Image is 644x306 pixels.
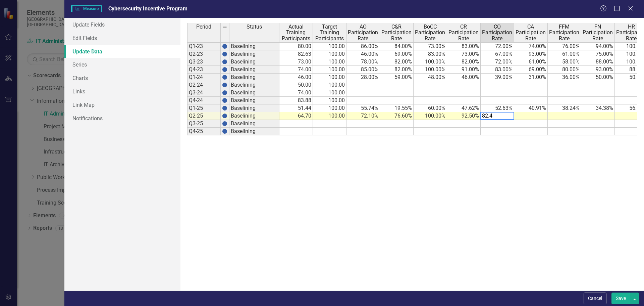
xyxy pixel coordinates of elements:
[229,81,279,89] td: Baselining
[222,25,227,30] img: 8DAGhfEEPCf229AAAAAElFTkSuQmCC
[229,112,279,120] td: Baselining
[516,24,546,42] span: CA Participation Rate
[348,24,378,42] span: AO Participation Rate
[548,66,581,74] td: 80.00%
[581,66,615,74] td: 93.00%
[187,89,221,97] td: Q3-24
[346,74,380,81] td: 28.00%
[196,24,211,30] span: Period
[187,112,221,120] td: Q2-25
[414,42,447,50] td: 73.00%
[229,128,279,135] td: Baselining
[346,66,380,74] td: 85.00%
[187,66,221,74] td: Q4-23
[279,50,313,58] td: 82.63
[64,98,180,112] a: Link Map
[313,66,346,74] td: 100.00
[414,104,447,112] td: 60.00%
[187,42,221,50] td: Q1-23
[64,45,180,58] a: Update Data
[482,24,513,42] span: CO Participation Rate
[187,58,221,66] td: Q3-23
[279,112,313,120] td: 64.70
[514,50,548,58] td: 93.00%
[222,75,227,80] img: BgCOk07PiH71IgAAAABJRU5ErkJggg==
[514,58,548,66] td: 61.00%
[581,50,615,58] td: 75.00%
[229,42,279,50] td: Baselining
[548,58,581,66] td: 58.00%
[222,121,227,126] img: BgCOk07PiH71IgAAAABJRU5ErkJggg==
[187,74,221,81] td: Q1-24
[447,112,481,120] td: 92.50%
[222,82,227,88] img: BgCOk07PiH71IgAAAABJRU5ErkJggg==
[414,58,447,66] td: 100.00%
[447,50,481,58] td: 73.00%
[447,42,481,50] td: 83.00%
[514,104,548,112] td: 40.91%
[64,85,180,98] a: Links
[222,44,227,49] img: BgCOk07PiH71IgAAAABJRU5ErkJggg==
[222,98,227,103] img: BgCOk07PiH71IgAAAABJRU5ErkJggg==
[380,112,414,120] td: 76.60%
[514,42,548,50] td: 74.00%
[187,50,221,58] td: Q2-23
[583,24,613,42] span: FN Participation Rate
[187,120,221,128] td: Q3-25
[279,66,313,74] td: 74.00
[108,5,187,12] span: Cybersecurity Incentive Program
[222,51,227,57] img: BgCOk07PiH71IgAAAABJRU5ErkJggg==
[548,50,581,58] td: 61.00%
[414,50,447,58] td: 83.00%
[229,120,279,128] td: Baselining
[380,66,414,74] td: 82.00%
[481,58,514,66] td: 72.00%
[279,104,313,112] td: 51.44
[229,104,279,112] td: Baselining
[222,113,227,119] img: BgCOk07PiH71IgAAAABJRU5ErkJggg==
[481,42,514,50] td: 72.00%
[229,50,279,58] td: Baselining
[314,24,345,42] span: Target Training Participants
[187,81,221,89] td: Q2-24
[346,50,380,58] td: 46.00%
[380,104,414,112] td: 19.55%
[71,5,102,12] span: Measure
[581,42,615,50] td: 94.00%
[222,59,227,64] img: BgCOk07PiH71IgAAAABJRU5ErkJggg==
[64,71,180,85] a: Charts
[549,24,580,42] span: FFM Participation Rate
[313,97,346,104] td: 100.00
[581,74,615,81] td: 50.00%
[229,89,279,97] td: Baselining
[346,112,380,120] td: 72.10%
[229,58,279,66] td: Baselining
[481,74,514,81] td: 39.00%
[514,66,548,74] td: 69.00%
[64,31,180,45] a: Edit Fields
[447,58,481,66] td: 82.00%
[222,90,227,95] img: BgCOk07PiH71IgAAAABJRU5ErkJggg==
[313,50,346,58] td: 100.00
[313,74,346,81] td: 100.00
[611,293,630,304] button: Save
[548,42,581,50] td: 76.00%
[381,24,412,42] span: C&R Participation Rate
[414,74,447,81] td: 48.00%
[229,74,279,81] td: Baselining
[346,42,380,50] td: 86.00%
[380,50,414,58] td: 69.00%
[447,74,481,81] td: 46.00%
[581,58,615,66] td: 88.00%
[313,104,346,112] td: 100.00
[414,66,447,74] td: 100.00%
[279,89,313,97] td: 74.00
[548,104,581,112] td: 38.24%
[481,50,514,58] td: 67.00%
[313,89,346,97] td: 100.00
[187,128,221,135] td: Q4-25
[313,112,346,120] td: 100.00
[448,24,479,42] span: CR Participation Rate
[222,67,227,72] img: BgCOk07PiH71IgAAAABJRU5ErkJggg==
[447,104,481,112] td: 47.62%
